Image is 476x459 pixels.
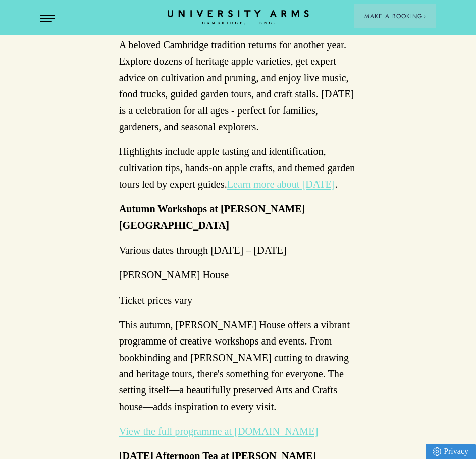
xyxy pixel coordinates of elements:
[119,37,357,135] p: A beloved Cambridge tradition returns for another year. Explore dozens of heritage apple varietie...
[119,426,319,437] a: View the full programme at [DOMAIN_NAME]
[354,4,436,28] button: Make a BookingArrow icon
[168,10,309,25] a: Home
[227,179,335,190] a: Learn more about [DATE]
[119,292,357,308] p: Ticket prices vary
[426,444,476,459] a: Privacy
[119,267,357,283] p: [PERSON_NAME] House
[40,15,55,23] button: Open Menu
[364,12,426,21] span: Make a Booking
[422,15,426,18] img: Arrow icon
[119,143,357,192] p: Highlights include apple tasting and identification, cultivation tips, hands-on apple crafts, and...
[119,317,357,415] p: This autumn, [PERSON_NAME] House offers a vibrant programme of creative workshops and events. Fro...
[119,242,357,258] p: Various dates through [DATE] – [DATE]
[119,203,305,231] strong: Autumn Workshops at [PERSON_NAME][GEOGRAPHIC_DATA]
[433,447,441,456] img: Privacy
